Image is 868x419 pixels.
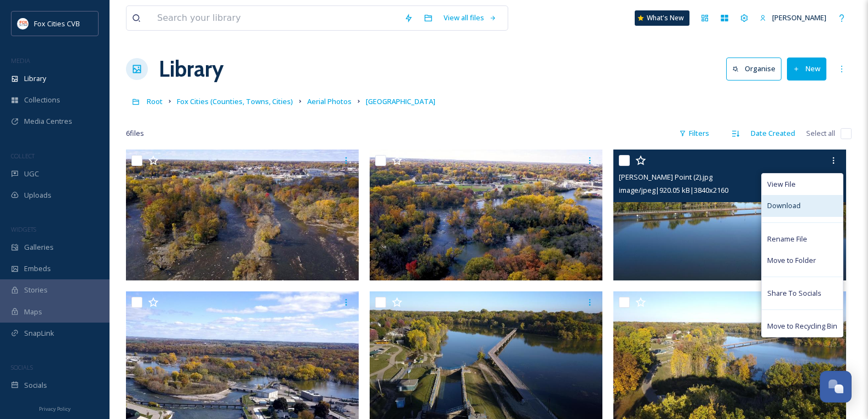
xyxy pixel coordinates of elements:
[24,380,47,391] span: Socials
[767,234,807,244] span: Rename File
[24,307,42,317] span: Maps
[619,185,728,195] span: image/jpeg | 920.05 kB | 3840 x 2160
[152,6,399,30] input: Search your library
[767,179,796,190] span: View File
[787,58,826,80] button: New
[726,58,787,80] a: Organise
[438,7,502,28] a: View all files
[726,58,781,80] button: Organise
[24,169,39,179] span: UGC
[767,255,816,266] span: Move to Folder
[11,225,36,233] span: WIDGETS
[745,123,801,144] div: Date Created
[147,96,163,106] span: Root
[24,242,54,252] span: Galleries
[619,172,712,182] span: [PERSON_NAME] Point (2).jpg
[11,363,33,371] span: SOCIALS
[820,371,852,403] button: Open Chat
[159,53,223,85] a: Library
[147,95,163,108] a: Root
[767,200,801,211] span: Download
[11,56,30,65] span: MEDIA
[24,263,51,274] span: Embeds
[39,405,71,412] span: Privacy Policy
[307,95,352,108] a: Aerial Photos
[24,116,72,127] span: Media Centres
[177,96,293,106] span: Fox Cities (Counties, Towns, Cities)
[39,401,71,415] a: Privacy Policy
[674,123,715,144] div: Filters
[177,95,293,108] a: Fox Cities (Counties, Towns, Cities)
[767,321,837,331] span: Move to Recycling Bin
[754,7,832,28] a: [PERSON_NAME]
[806,128,835,139] span: Select all
[34,19,80,28] span: Fox Cities CVB
[767,288,821,299] span: Share To Socials
[11,152,35,160] span: COLLECT
[24,73,46,84] span: Library
[126,128,144,139] span: 6 file s
[366,95,435,108] a: [GEOGRAPHIC_DATA]
[24,328,54,338] span: SnapLink
[635,10,689,26] a: What's New
[24,285,48,295] span: Stories
[613,150,846,280] img: Nelson Point (2).jpg
[370,150,602,280] img: 1000 Islands (3).jpg
[307,96,352,106] span: Aerial Photos
[18,18,28,29] img: images.png
[126,150,359,280] img: 1000 Islands (2).jpg
[772,13,826,22] span: [PERSON_NAME]
[24,95,60,105] span: Collections
[24,190,51,200] span: Uploads
[366,96,435,106] span: [GEOGRAPHIC_DATA]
